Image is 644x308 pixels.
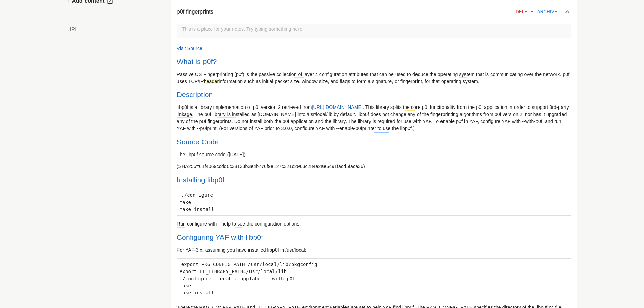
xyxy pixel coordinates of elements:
span: information such as initial packet size, window size, and flags to form a signature, or fingerpri... [219,79,479,84]
span: Run configure with --help to see the configuration options. [177,221,301,227]
span: (SHA256=61f4069ccdd0c38133b3e4b776f9e127c321c2963c284e2ae6491facd5faca36) [177,164,365,169]
span: The libp0f source code ([DATE]) [177,152,246,157]
span: libp0f is a library implementation of p0f version 2 retrieved from [177,104,312,110]
span: export PKG_CONFIG_PATH=/usr/local/lib/pkgconfig export LD_LIBRARY_PATH=/usr/local/lib ./configure... [180,262,317,295]
span: Passive OS Fingerprinting (p0f) is the passive collection of layer 4 configuration attributes tha... [177,72,571,84]
h6: p0f fingerprints [177,7,496,17]
span: ./configure make make install [180,192,214,212]
span: header [204,79,219,84]
button: Delete [514,7,535,17]
a: What is p0f? [177,57,217,65]
span: Delete [516,8,534,16]
button: Archive [535,7,559,17]
span: . This library splits the core p0f functionality from the p0f application in order to support 3rd... [177,104,570,131]
a: Installing libp0f [177,176,224,184]
a: Configuring YAF with libp0f [177,233,263,241]
a: Source Code [177,138,219,146]
span: For YAF-3.x, assuming you have installed libp0f in /usr/local: [177,247,306,253]
a: [URL][DOMAIN_NAME] [312,104,363,110]
span: Archive [537,8,557,16]
a: Visit Source [177,46,202,51]
a: Description [177,91,213,98]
